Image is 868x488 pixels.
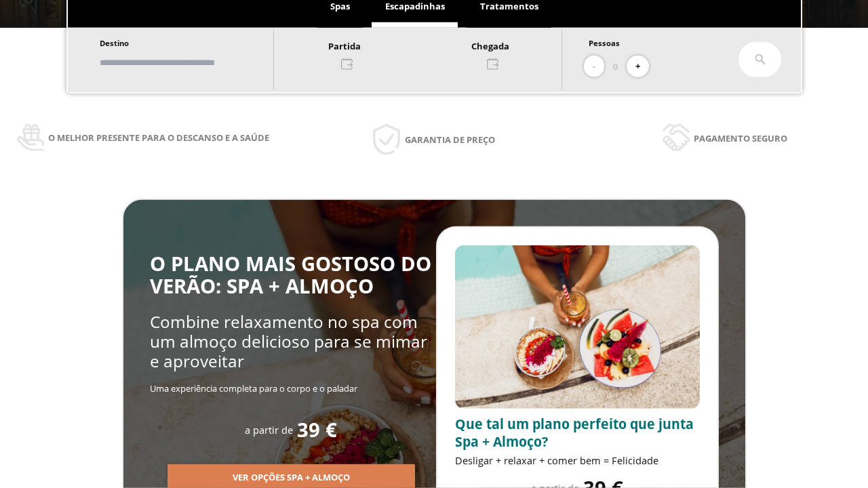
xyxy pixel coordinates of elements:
[455,415,694,451] span: Que tal um plano perfeito que junta Spa + Almoço?
[150,250,431,300] span: O PLANO MAIS GOSTOSO DO VERÃO: SPA + ALMOÇO
[405,132,495,147] span: Garantia de preço
[245,423,293,436] span: a partir de
[584,56,604,78] button: -
[100,38,129,48] span: Destino
[589,38,620,48] span: Pessoas
[627,56,649,78] button: +
[150,310,427,373] span: Combine relaxamento no spa com um almoço delicioso para se mimar e aproveitar
[167,471,415,483] a: Ver opções Spa + Almoço
[613,59,618,74] span: 0
[233,471,350,485] span: Ver opções Spa + Almoço
[455,245,700,409] img: promo-sprunch.ElVl7oUD.webp
[455,453,658,467] span: Desligar + relaxar + comer bem = Felicidade
[48,130,269,145] span: O melhor presente para o descanso e a saúde
[150,382,357,394] span: Uma experiência completa para o corpo e o paladar
[694,131,787,146] span: Pagamento seguro
[297,419,337,441] span: 39 €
